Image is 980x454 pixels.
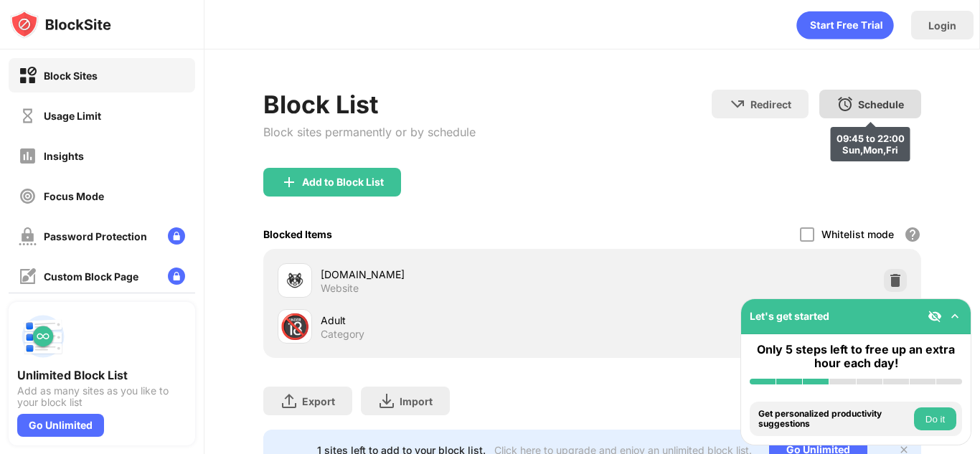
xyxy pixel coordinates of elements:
[302,395,335,407] div: Export
[19,147,37,165] img: insights-off.svg
[44,270,138,283] div: Custom Block Page
[321,313,593,328] div: Adult
[400,395,433,407] div: Import
[796,11,894,39] div: animation
[321,267,593,282] div: [DOMAIN_NAME]
[19,187,37,205] img: focus-off.svg
[17,385,187,408] div: Add as many sites as you like to your block list
[858,98,904,110] div: Schedule
[10,10,111,39] img: logo-blocksite.svg
[17,368,187,382] div: Unlimited Block List
[280,312,310,341] div: 🔞
[750,343,962,370] div: Only 5 steps left to free up an extra hour each day!
[44,230,147,242] div: Password Protection
[44,150,84,162] div: Insights
[19,227,37,245] img: password-protection-off.svg
[928,309,942,323] img: eye-not-visible.svg
[914,407,956,430] button: Do it
[928,19,956,32] div: Login
[44,190,104,202] div: Focus Mode
[750,98,791,110] div: Redirect
[321,328,364,341] div: Category
[17,414,104,437] div: Go Unlimited
[44,110,101,122] div: Usage Limit
[19,107,37,125] img: time-usage-off.svg
[168,268,185,285] img: lock-menu.svg
[263,228,332,240] div: Blocked Items
[263,125,476,139] div: Block sites permanently or by schedule
[750,310,829,322] div: Let's get started
[17,311,69,362] img: push-block-list.svg
[19,67,37,85] img: block-on.svg
[758,409,910,430] div: Get personalized productivity suggestions
[263,90,476,119] div: Block List
[821,228,894,240] div: Whitelist mode
[837,144,905,156] div: Sun,Mon,Fri
[302,176,384,188] div: Add to Block List
[19,268,37,285] img: customize-block-page-off.svg
[44,70,98,82] div: Block Sites
[321,282,359,295] div: Website
[948,309,962,323] img: omni-setup-toggle.svg
[286,272,303,289] img: favicons
[837,133,905,144] div: 09:45 to 22:00
[168,227,185,245] img: lock-menu.svg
